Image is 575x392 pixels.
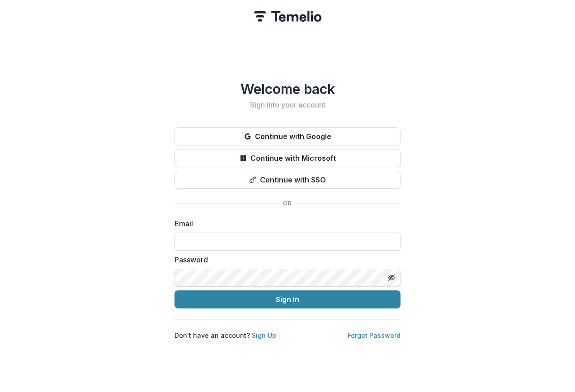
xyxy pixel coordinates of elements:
[252,331,276,339] a: Sign Up
[174,331,276,340] p: Don't have an account?
[174,171,401,189] button: Continue with SSO
[174,101,401,109] h2: Sign into your account
[174,127,401,145] button: Continue with Google
[174,254,395,265] label: Password
[174,290,401,308] button: Sign In
[174,81,401,97] h1: Welcome back
[348,331,401,339] a: Forgot Password
[384,271,399,285] button: Toggle password visibility
[174,218,395,229] label: Email
[254,11,321,22] img: Temelio
[174,149,401,167] button: Continue with Microsoft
